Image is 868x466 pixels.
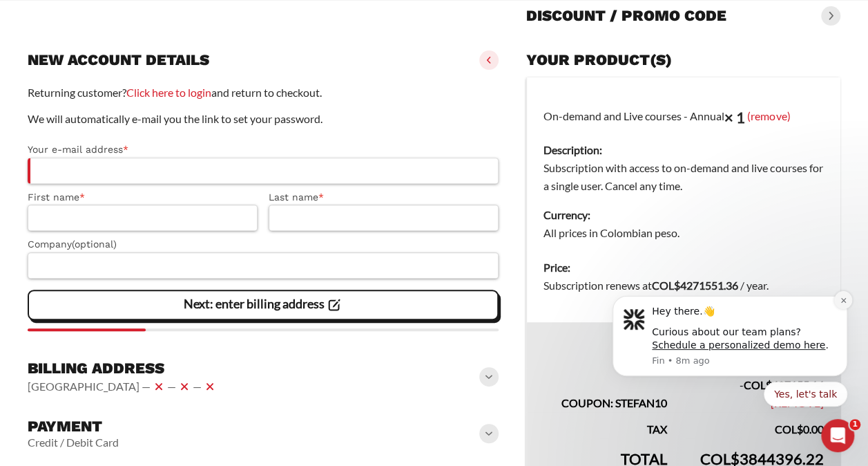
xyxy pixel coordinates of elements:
iframe: Intercom notifications message [592,279,868,459]
th: Coupon: stefan10 [527,368,684,412]
div: Message content [60,26,245,73]
span: 1 [849,419,860,430]
td: On-demand and Live courses - Annual [527,77,840,250]
h3: New account details [28,50,209,70]
vaadin-horizontal-layout: [GEOGRAPHIC_DATA] — — — [28,378,218,395]
h3: Payment [28,417,119,436]
iframe: Intercom live chat [821,419,854,452]
p: Returning customer? and return to checkout. [28,84,499,102]
div: Quick reply options [21,102,255,127]
span: Subscription renews at . [543,279,769,292]
label: Last name [269,189,499,205]
vaadin-button: Next: enter billing address [28,290,499,320]
p: Message from Fin, sent 8m ago [60,75,245,88]
dt: Price: [543,259,824,277]
label: First name [28,189,258,205]
div: Hey there.👋 [60,26,245,39]
dt: Description: [543,141,824,159]
div: message notification from Fin, 8m ago. Hey there.👋 Curious about our team plans? Schedule a perso... [21,17,255,97]
div: Curious about our team plans? . [60,46,245,73]
button: Dismiss notification [242,12,260,30]
vaadin-horizontal-layout: Credit / Debit Card [28,436,119,449]
button: Quick reply: Yes, let's talk [172,102,255,127]
dt: Currency: [543,206,824,224]
img: Profile image for Fin [31,29,53,51]
dd: All prices in Colombian peso. [543,224,824,242]
a: Schedule a personalized demo here [60,60,233,71]
p: We will automatically e-mail you the link to set your password. [28,110,499,128]
h3: Billing address [28,359,218,378]
h3: Discount / promo code [526,6,726,26]
label: Company [28,236,499,252]
a: (remove) [747,109,790,122]
span: (optional) [72,239,117,250]
th: Subtotal [527,322,684,368]
strong: × 1 [724,108,745,127]
a: Click here to login [126,86,211,99]
dd: Subscription with access to on-demand and live courses for a single user. Cancel any time. [543,159,824,195]
th: Tax [527,412,684,438]
label: Your e-mail address [28,142,499,158]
